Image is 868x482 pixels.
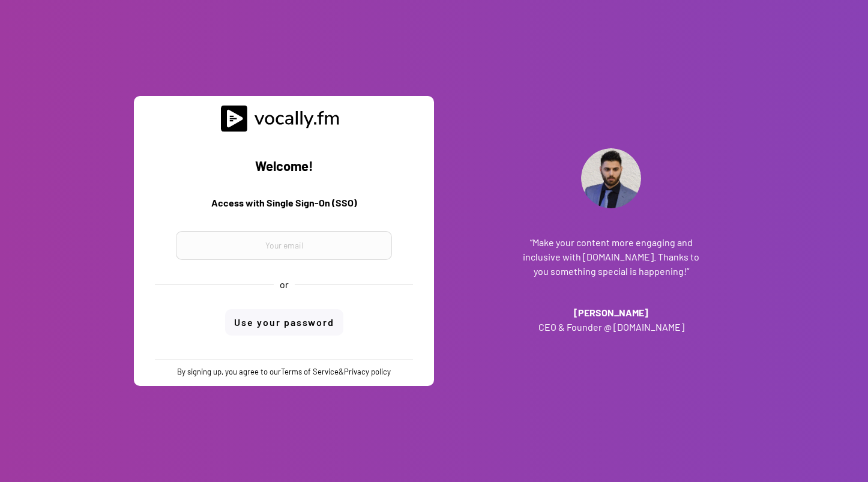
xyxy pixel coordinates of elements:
img: vocally%20logo.svg [221,105,347,132]
img: Addante_Profile.png [581,148,641,208]
a: Privacy policy [344,367,391,376]
button: Use your password [225,309,343,336]
div: By signing up, you agree to our & [177,366,391,377]
h3: “Make your content more engaging and inclusive with [DOMAIN_NAME]. Thanks to you something specia... [521,235,701,279]
div: or [280,278,289,291]
a: Terms of Service [281,367,339,376]
h2: Welcome! [143,156,425,178]
h3: CEO & Founder @ [DOMAIN_NAME] [521,320,701,334]
h3: Access with Single Sign-On (SSO) [143,196,425,217]
h3: [PERSON_NAME] [521,306,701,320]
input: Your email [176,231,392,260]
